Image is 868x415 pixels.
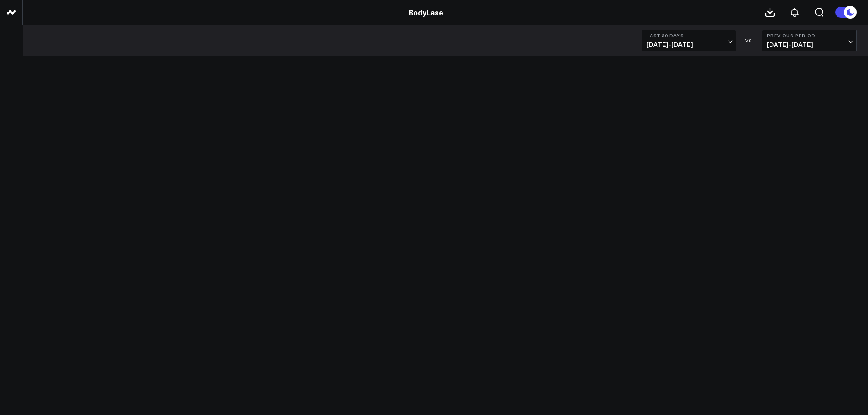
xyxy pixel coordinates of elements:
[767,33,852,38] b: Previous Period
[647,41,731,48] span: [DATE] - [DATE]
[767,41,852,48] span: [DATE] - [DATE]
[762,30,857,51] button: Previous Period[DATE]-[DATE]
[741,38,757,43] div: VS
[409,7,443,17] a: BodyLase
[642,30,736,51] button: Last 30 Days[DATE]-[DATE]
[647,33,731,38] b: Last 30 Days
